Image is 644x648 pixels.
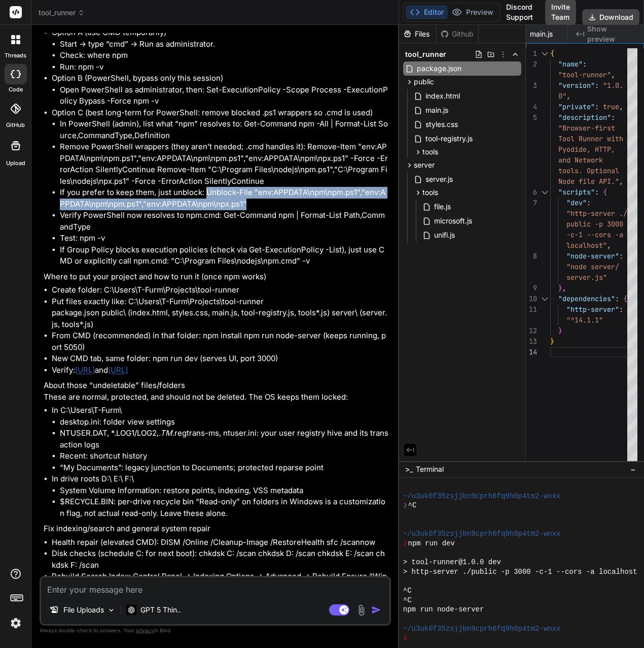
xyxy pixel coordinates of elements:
[558,70,611,79] span: "tool-runner"
[44,523,389,535] p: Fix indexing/search and general system repair
[403,501,408,510] span: ❯
[526,326,537,336] div: 12
[7,614,24,632] img: settings
[126,153,130,163] mi: s
[60,428,389,450] li: NTUSER.DAT, *.LOG1/LOG2, .regtrans-ms, ntuser.ini: your user registry hive and its transaction logs
[52,353,389,365] li: New CMD tab, same folder: npm run dev (serves UI, port 3000)
[587,198,591,207] span: :
[558,59,583,69] span: "name"
[408,501,416,510] span: ^C
[159,428,172,438] em: .TM
[558,134,623,143] span: Tool Runner with
[44,380,389,403] p: About those “undeletable” files/folders These are normal, protected, and should not be deleted. T...
[122,153,126,163] mi: p
[60,50,389,61] li: Check: where npm
[538,187,551,198] div: Click to collapse the range.
[558,102,595,111] span: "private"
[52,73,389,107] li: Option B (PowerShell, bypass only this session)
[582,9,639,25] button: Download
[526,80,537,91] div: 3
[566,230,623,239] span: -c-1 --cors -a
[558,91,566,101] span: 0"
[60,244,389,267] li: If Group Policy blocks execution policies (check via Get-ExecutionPolicy -List), just use CMD or ...
[550,337,554,346] span: }
[52,571,389,594] li: Rebuild Search Index: Control Panel → Indexing Options → Advanced → Rebuild Ensure “Windows Searc...
[325,187,343,197] mtext: \npm
[403,586,412,596] span: ^C
[405,49,446,59] span: tool_runner
[416,464,444,474] span: Terminal
[278,187,283,197] mi: P
[558,294,615,303] span: "dependencies"
[52,296,389,331] li: Put files exactly like: C:\Users\T-Furm\Projects\tool-runner package.json public\ (index.html, st...
[298,187,303,197] mi: T
[371,605,381,615] img: icon
[424,104,449,116] span: main.js
[405,464,413,474] span: >_
[60,118,389,141] li: In PowerShell (admin), list what “npm” resolves to: Get-Command npm -All | Format-List Source,Com...
[408,539,454,548] span: npm run dev
[60,485,389,497] li: System Volume Information: restore points, indexing, VSS metadata
[307,187,325,197] mtext: \npm
[566,91,570,101] span: ,
[595,187,599,197] span: :
[403,558,501,567] span: > tool-runner@1.0.0 dev
[382,142,387,151] mi: P
[424,118,459,131] span: styles.css
[362,142,366,151] mi: e
[403,605,484,614] span: npm run node-server
[60,153,65,163] mi: P
[294,187,298,197] mi: A
[526,294,537,304] div: 10
[60,187,385,209] annotation: env:APPDATA\npm\npm.ps1","
[595,81,599,90] span: :
[558,166,619,175] span: tools. Optional
[595,102,599,111] span: :
[362,187,365,197] mi: "
[60,462,389,474] li: “My Documents”: legacy junction to Documents; protected reparse point
[566,209,627,218] span: "http-server ./
[619,102,623,111] span: ,
[538,48,551,59] div: Click to collapse the range.
[437,29,478,39] div: Github
[79,153,84,163] mi: A
[558,81,595,90] span: "version"
[558,326,562,335] span: }
[526,283,537,294] div: 9
[526,198,537,208] div: 7
[138,153,141,163] mi: "
[566,198,587,207] span: "dev"
[263,187,267,197] mi: n
[120,153,122,163] mi: .
[566,251,619,261] span: "node-server"
[526,304,537,315] div: 11
[403,567,637,577] span: > http-server ./public -p 3000 -c-1 --cors -a localhost
[52,405,389,473] li: In C:\Users\T-Furm\
[355,604,367,616] img: attachment
[619,251,623,261] span: :
[9,85,23,94] label: code
[422,187,438,198] span: tools
[526,48,537,59] div: 1
[603,102,619,111] span: true
[603,187,607,197] span: {
[566,305,619,314] span: "http-server"
[526,59,537,70] div: 2
[283,187,289,197] mi: P
[550,49,554,58] span: {
[558,145,615,154] span: Pyodide, HTTP,
[583,59,587,69] span: :
[60,496,389,519] li: $RECYCLE.BIN: per-drive recycle bin “Read-only” on folders in Windows is a customization flag, no...
[350,187,354,197] mi: s
[403,539,408,548] span: ❯
[63,605,104,615] p: File Uploads
[538,294,551,304] div: Click to collapse the range.
[271,187,273,197] mo: :
[526,187,537,198] div: 6
[60,210,389,233] li: Verify PowerShell now resolves to npm.cmd: Get-Command npm | Format-List Path,CommandType
[140,605,181,615] p: GPT 5 Thin..
[366,142,371,151] mi: n
[360,187,362,197] mo: ,
[433,201,452,213] span: file.js
[136,627,154,633] span: privacy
